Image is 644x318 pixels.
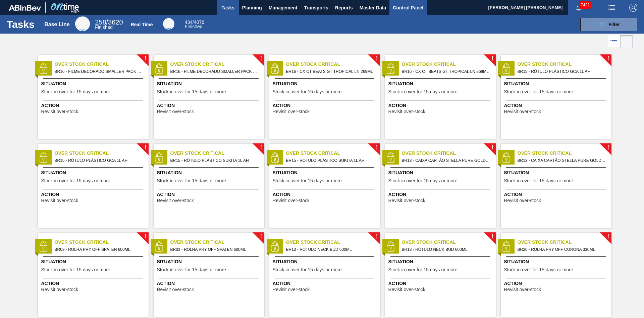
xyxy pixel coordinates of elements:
[273,169,378,176] span: Situation
[273,258,378,265] span: Situation
[41,267,110,272] span: Stock in over for 15 days or more
[185,19,193,25] span: 434
[607,234,609,239] span: !
[304,4,328,12] span: Transports
[260,56,262,61] span: !
[607,145,609,150] span: !
[144,56,146,61] span: !
[273,178,342,183] span: Stock in over for 15 days or more
[41,191,147,198] span: Action
[388,80,494,87] span: Situation
[273,267,342,272] span: Stock in over for 15 days or more
[157,102,263,109] span: Action
[273,80,378,87] span: Situation
[170,157,259,164] span: BR15 - RÓTULO PLÁSTICO SUKITA 1L AH
[157,198,194,203] span: Revisit over-stock
[273,198,310,203] span: Revisit over-stock
[55,157,143,164] span: BR15 - RÓTULO PLÁSTICO GCA 1L AH
[504,102,610,109] span: Action
[185,20,204,29] div: Real Time
[157,109,194,114] span: Revisit over-stock
[286,157,375,164] span: BR15 - RÓTULO PLÁSTICO SUKITA 1L AH
[273,280,378,287] span: Action
[9,5,41,11] img: TNhmsLtSVTkK8tSr43FrP2fwEKptu5GPRR3wAAAABJRU5ErkJggg==
[286,239,380,246] span: Over Stock Critical
[269,4,298,12] span: Management
[501,152,511,163] img: status
[157,169,263,176] span: Situation
[607,56,609,61] span: !
[270,63,280,74] img: status
[388,89,458,94] span: Stock in over for 15 days or more
[518,150,611,157] span: Over Stock Critical
[260,234,262,239] span: !
[376,234,378,239] span: !
[360,4,386,12] span: Master Data
[388,258,494,265] span: Situation
[170,68,259,75] span: BR16 - FILME DECORADO SMALLER PACK 269ML
[154,152,164,163] img: status
[402,239,496,246] span: Over Stock Critical
[504,109,541,114] span: Revisit over-stock
[38,63,48,74] img: status
[41,109,78,114] span: Revisit over-stock
[402,157,490,164] span: BR13 - CAIXA CARTÃO STELLA PURE GOLD 269ML
[518,157,606,164] span: BR13 - CAIXA CARTÃO STELLA PURE GOLD 269ML
[170,61,264,68] span: Over Stock Critical
[491,56,493,61] span: !
[157,178,226,183] span: Stock in over for 15 days or more
[518,239,611,246] span: Over Stock Critical
[185,24,203,29] span: Finished
[504,178,573,183] span: Stock in over for 15 days or more
[95,18,106,26] span: 258
[157,287,194,292] span: Revisit over-stock
[393,4,423,12] span: Control Panel
[95,25,113,30] span: Finished
[131,22,153,27] div: Real Time
[402,150,496,157] span: Over Stock Critical
[260,145,262,150] span: !
[568,3,589,12] button: Notifications
[501,241,511,252] img: status
[388,280,494,287] span: Action
[154,241,164,252] img: status
[388,102,494,109] span: Action
[608,22,620,27] span: Filter
[273,191,378,198] span: Action
[157,280,263,287] span: Action
[41,80,147,87] span: Situation
[501,63,511,74] img: status
[273,102,378,109] span: Action
[55,68,143,75] span: BR16 - FILME DECORADO SMALLER PACK 269ML
[518,68,606,75] span: BR15 - RÓTULO PLÁSTICO GCA 1L AH
[95,19,123,30] div: Base Line
[286,68,375,75] span: BR16 - CX CT BEATS GT TROPICAL LN 269ML
[504,198,541,203] span: Revisit over-stock
[41,198,78,203] span: Revisit over-stock
[270,152,280,163] img: status
[55,239,149,246] span: Over Stock Critical
[38,241,48,252] img: status
[41,89,110,94] span: Stock in over for 15 days or more
[504,267,573,272] span: Stock in over for 15 days or more
[504,280,610,287] span: Action
[154,63,164,74] img: status
[608,35,620,48] div: List Vision
[157,80,263,87] span: Situation
[388,178,458,183] span: Stock in over for 15 days or more
[504,258,610,265] span: Situation
[242,4,262,12] span: Planning
[157,89,226,94] span: Stock in over for 15 days or more
[579,1,591,9] span: 7432
[388,287,425,292] span: Revisit over-stock
[402,246,490,253] span: BR13 - RÓTULO NECK BUD 600ML
[41,102,147,109] span: Action
[185,19,204,25] span: / 4076
[38,152,48,163] img: status
[388,169,494,176] span: Situation
[580,18,637,31] button: Filter
[608,4,616,12] img: userActions
[388,109,425,114] span: Revisit over-stock
[273,287,310,292] span: Revisit over-stock
[221,4,235,12] span: Tasks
